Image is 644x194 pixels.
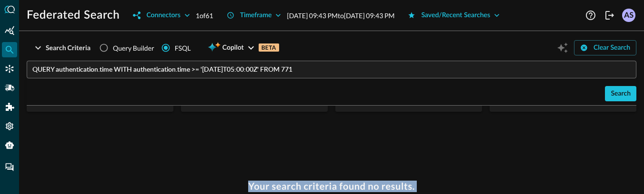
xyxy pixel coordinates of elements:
h3: Your search criteria found no results. [248,181,415,192]
span: Copilot [222,42,244,54]
div: Query Agent [2,138,17,153]
div: Summary Insights [2,23,17,38]
button: Search [605,86,636,101]
div: FSQL [175,43,191,53]
button: Clear Search [574,40,636,55]
div: Search Criteria [46,42,91,54]
div: Addons [2,99,18,115]
div: Saved/Recent Searches [421,10,490,22]
div: Search [611,88,631,100]
p: BETA [259,43,279,52]
div: AS [622,9,635,22]
h1: Federated Search [27,8,120,23]
button: Saved/Recent Searches [402,8,505,23]
div: Clear Search [594,42,630,54]
button: Timeframe [221,8,287,23]
p: 1 of 61 [196,11,213,21]
div: Connectors [2,61,17,76]
div: Connectors [146,10,180,22]
button: CopilotBETA [202,40,284,55]
input: FSQL [32,61,636,78]
div: Timeframe [240,10,272,22]
button: Search Criteria [27,40,96,55]
div: Federated Search [2,42,17,57]
span: Query Builder [113,43,154,53]
div: Settings [2,119,17,134]
div: Chat [2,160,17,175]
button: Logout [602,8,617,23]
button: Connectors [127,8,195,23]
button: Help [583,8,598,23]
div: Pipelines [2,80,17,96]
p: [DATE] 09:43 PM to [DATE] 09:43 PM [287,11,394,21]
